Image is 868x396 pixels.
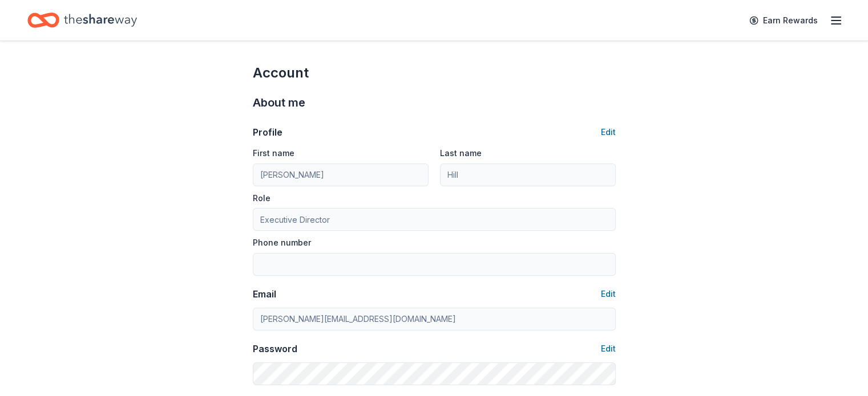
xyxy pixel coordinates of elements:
a: Home [27,7,137,34]
div: Password [253,342,297,356]
label: Phone number [253,237,311,248]
label: Last name [440,148,482,159]
a: Earn Rewards [742,10,825,31]
button: Edit [601,342,616,356]
div: Email [253,287,276,301]
label: Role [253,193,271,204]
div: About me [253,93,616,112]
div: Profile [253,125,282,139]
button: Edit [601,125,616,139]
div: Account [253,64,616,82]
button: Edit [601,287,616,301]
label: First name [253,148,294,159]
